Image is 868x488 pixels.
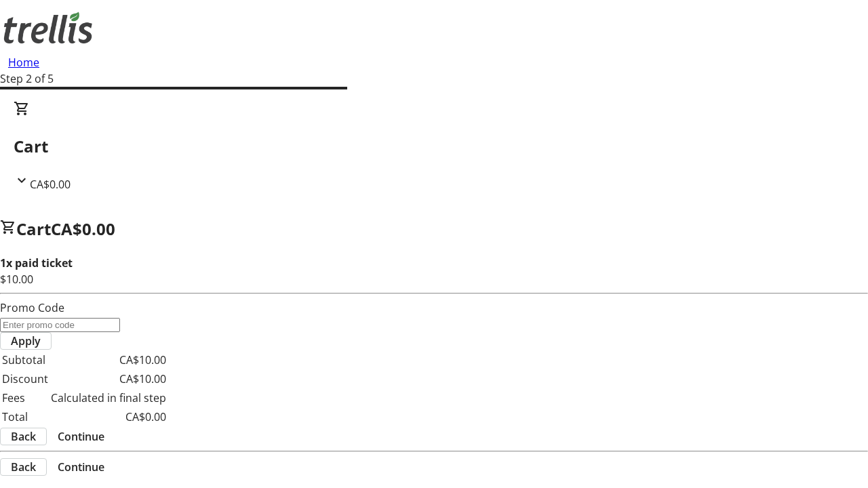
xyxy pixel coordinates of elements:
[14,134,854,159] h2: Cart
[14,100,854,192] div: CartCA$0.00
[30,177,71,192] span: CA$0.00
[58,459,104,475] span: Continue
[11,333,41,349] span: Apply
[50,370,167,388] td: CA$10.00
[50,408,167,426] td: CA$0.00
[11,428,36,445] span: Back
[1,370,49,388] td: Discount
[58,428,104,445] span: Continue
[47,428,115,445] button: Continue
[51,218,115,240] span: CA$0.00
[47,459,115,475] button: Continue
[1,389,49,407] td: Fees
[16,218,51,240] span: Cart
[50,351,167,369] td: CA$10.00
[11,459,36,475] span: Back
[50,389,167,407] td: Calculated in final step
[1,408,49,426] td: Total
[1,351,49,369] td: Subtotal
